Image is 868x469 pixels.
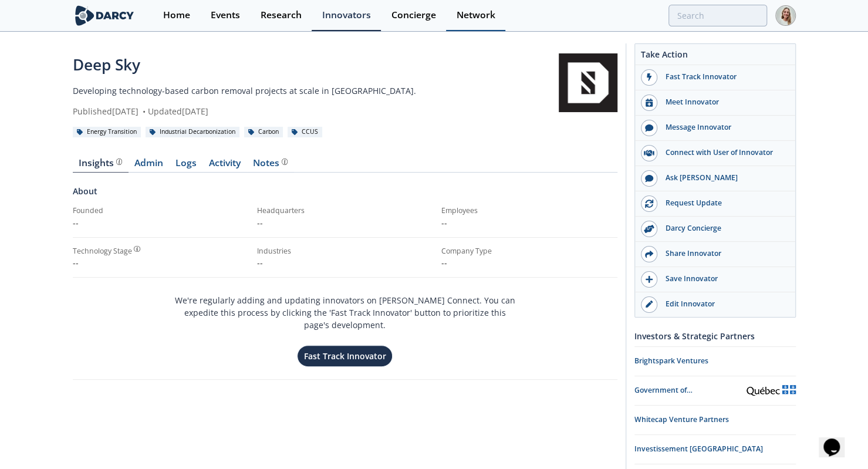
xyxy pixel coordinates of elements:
div: Research [261,11,302,20]
div: Request Update [657,198,789,208]
div: Network [457,11,495,20]
div: Industrial Decarbonization [146,127,240,137]
button: Fast Track Innovator [297,345,393,367]
div: Government of [GEOGRAPHIC_DATA] [634,385,747,396]
a: Whitecap Venture Partners [634,410,796,430]
div: Share Innovator [657,248,789,259]
div: Energy Transition [73,127,141,137]
a: Notes [247,158,294,173]
img: information.svg [134,246,140,252]
a: Logs [170,158,203,173]
div: Deep Sky [73,53,559,76]
a: Brightspark Ventures [634,351,796,372]
p: Developing technology-based carbon removal projects at scale in [GEOGRAPHIC_DATA]. [73,85,559,97]
div: Fast Track Innovator [657,72,789,82]
p: -- [257,217,433,229]
div: Published [DATE] Updated [DATE] [73,105,559,117]
div: Investors & Strategic Partners [634,326,796,346]
div: Founded [73,205,249,216]
div: Industries [257,246,433,257]
div: Meet Innovator [657,97,789,107]
p: -- [441,217,617,229]
div: Brightspark Ventures [634,356,796,366]
a: Insights [73,158,129,173]
div: Whitecap Venture Partners [634,414,796,425]
span: • [141,106,148,117]
div: Edit Innovator [657,299,789,309]
a: Edit Innovator [635,292,795,317]
iframe: chat widget [819,422,856,457]
p: -- [441,257,617,269]
a: Admin [129,158,170,173]
p: -- [257,257,433,269]
div: About [73,185,617,205]
div: Ask [PERSON_NAME] [657,173,789,183]
img: information.svg [282,158,288,165]
div: CCUS [288,127,323,137]
div: Technology Stage [73,246,132,257]
img: information.svg [116,158,123,165]
div: We're regularly adding and updating innovators on [PERSON_NAME] Connect. You can expedite this pr... [173,286,518,367]
div: Company Type [441,246,617,257]
div: Concierge [391,11,436,20]
div: Insights [79,158,122,168]
p: -- [73,217,249,229]
div: Home [163,11,190,20]
div: Darcy Concierge [657,223,789,234]
div: Take Action [635,48,795,65]
a: Activity [203,158,247,173]
a: Investissement [GEOGRAPHIC_DATA] [634,439,796,460]
div: Investissement [GEOGRAPHIC_DATA] [634,444,796,454]
div: Headquarters [257,205,433,216]
input: Advanced Search [668,5,767,26]
img: Government of Quebec [747,385,796,396]
div: Employees [441,205,617,216]
div: Save Innovator [657,274,789,284]
button: Save Innovator [635,267,795,292]
img: Profile [775,5,796,26]
div: Carbon [244,127,283,137]
div: Connect with User of Innovator [657,147,789,158]
div: -- [73,257,249,269]
div: Notes [253,158,288,168]
img: logo-wide.svg [73,5,137,26]
div: Innovators [322,11,371,20]
div: Events [211,11,240,20]
a: Government of [GEOGRAPHIC_DATA] Government of Quebec [634,380,796,401]
div: Message Innovator [657,122,789,133]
